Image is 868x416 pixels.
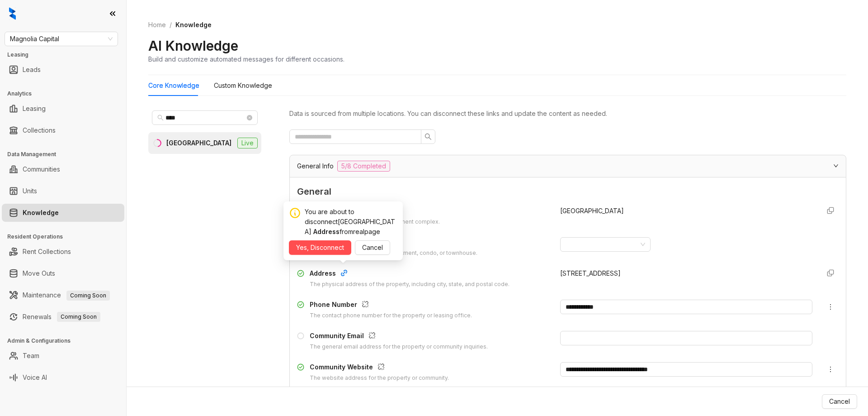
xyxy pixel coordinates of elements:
[827,303,834,311] span: more
[310,331,488,343] div: Community Email
[310,268,509,280] div: Address
[2,121,124,139] li: Collections
[310,311,472,320] div: The contact phone number for the property or leasing office.
[23,368,47,387] a: Voice AI
[170,20,172,30] li: /
[23,121,56,139] a: Collections
[175,21,212,29] span: Knowledge
[560,268,812,278] div: [STREET_ADDRESS]
[23,61,41,79] a: Leads
[148,81,199,91] div: Core Knowledge
[148,54,344,64] div: Build and customize automated messages for different occasions.
[7,51,126,59] h3: Leasing
[827,366,834,373] span: more
[313,228,340,235] strong: Address
[2,347,124,365] li: Team
[2,100,124,118] li: Leasing
[157,115,164,121] span: search
[57,312,100,322] span: Coming Soon
[305,207,397,237] span: You are about to disconnect [GEOGRAPHIC_DATA] from realpage
[290,155,846,177] div: General Info5/8 Completed
[2,286,124,304] li: Maintenance
[310,343,488,351] div: The general email address for the property or community inquiries.
[2,61,124,79] li: Leads
[23,182,37,200] a: Units
[10,32,113,46] span: Magnolia Capital
[310,300,472,311] div: Phone Number
[247,115,252,120] span: close-circle
[7,90,126,98] h3: Analytics
[2,308,124,326] li: Renewals
[289,109,846,119] div: Data is sourced from multiple locations. You can disconnect these links and update the content as...
[2,160,124,178] li: Communities
[2,368,124,387] li: Voice AI
[297,161,334,171] span: General Info
[2,243,124,261] li: Rent Collections
[2,204,124,222] li: Knowledge
[2,182,124,200] li: Units
[148,37,238,54] h2: AI Knowledge
[337,161,390,172] span: 5/8 Completed
[7,233,126,241] h3: Resident Operations
[23,243,71,261] a: Rent Collections
[2,264,124,282] li: Move Outs
[425,133,432,140] span: search
[146,20,168,30] a: Home
[362,243,383,253] span: Cancel
[7,150,126,158] h3: Data Management
[23,264,55,282] a: Move Outs
[7,337,126,345] h3: Admin & Configurations
[23,160,60,178] a: Communities
[66,291,110,301] span: Coming Soon
[166,138,231,148] div: [GEOGRAPHIC_DATA]
[9,7,16,20] img: logo
[310,280,509,289] div: The physical address of the property, including city, state, and postal code.
[833,163,839,168] span: expanded
[23,347,39,365] a: Team
[297,185,839,199] span: General
[23,100,46,118] a: Leasing
[214,81,272,91] div: Custom Knowledge
[355,240,390,255] button: Cancel
[560,207,624,215] span: [GEOGRAPHIC_DATA]
[310,362,449,374] div: Community Website
[23,308,100,326] a: RenewalsComing Soon
[237,138,258,148] span: Live
[23,204,59,222] a: Knowledge
[296,243,344,253] span: Yes, Disconnect
[310,374,449,383] div: The website address for the property or community.
[289,240,351,255] button: Yes, Disconnect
